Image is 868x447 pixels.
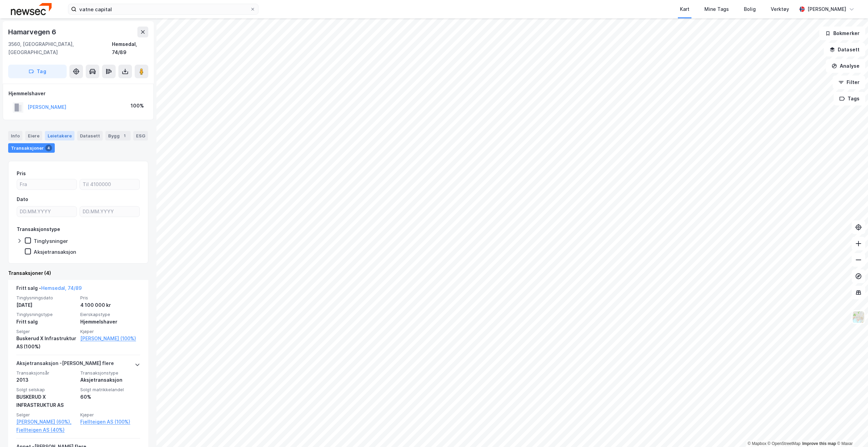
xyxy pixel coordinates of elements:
[80,295,140,301] span: Pris
[80,329,140,334] span: Kjøper
[17,169,26,178] div: Pris
[16,301,76,309] div: [DATE]
[80,418,140,426] a: Fjellteigen AS (100%)
[826,59,865,73] button: Analyse
[802,441,836,446] a: Improve this map
[16,312,76,317] span: Tinglysningstype
[77,131,103,140] div: Datasett
[819,27,865,40] button: Bokmerker
[121,132,128,139] div: 1
[744,5,756,13] div: Bolig
[748,441,766,446] a: Mapbox
[16,426,76,434] a: Fjellteigen AS (40%)
[34,238,68,244] div: Tinglysninger
[16,393,76,409] div: BUSKERUD X INFRASTRUKTUR AS
[80,312,140,317] span: Eierskapstype
[17,225,60,233] div: Transaksjonstype
[16,412,76,418] span: Selger
[9,89,148,98] div: Hjemmelshaver
[8,131,22,140] div: Info
[16,376,76,384] div: 2013
[680,5,689,13] div: Kart
[8,40,112,56] div: 3560, [GEOGRAPHIC_DATA], [GEOGRAPHIC_DATA]
[704,5,729,13] div: Mine Tags
[80,393,140,401] div: 60%
[112,40,148,56] div: Hemsedal, 74/89
[80,412,140,418] span: Kjøper
[11,3,52,15] img: newsec-logo.f6e21ccffca1b3a03d2d.png
[16,370,76,376] span: Transaksjonsår
[80,334,140,343] a: [PERSON_NAME] (100%)
[80,206,139,217] input: DD.MM.YYYY
[77,4,250,14] input: Søk på adresse, matrikkel, gårdeiere, leietakere eller personer
[16,359,114,370] div: Aksjetransaksjon - [PERSON_NAME] flere
[16,295,76,301] span: Tinglysningsdato
[768,441,801,446] a: OpenStreetMap
[80,387,140,393] span: Solgt matrikkelandel
[834,92,865,105] button: Tags
[16,318,76,326] div: Fritt salg
[16,334,76,351] div: Buskerud X Infrastruktur AS (100%)
[17,195,28,203] div: Dato
[8,143,55,153] div: Transaksjoner
[16,387,76,393] span: Solgt selskap
[771,5,789,13] div: Verktøy
[16,329,76,334] span: Selger
[131,102,144,110] div: 100%
[834,414,868,447] iframe: Chat Widget
[17,179,77,189] input: Fra
[8,269,148,277] div: Transaksjoner (4)
[80,301,140,309] div: 4 100 000 kr
[833,76,865,89] button: Filter
[80,179,139,189] input: Til 4100000
[834,414,868,447] div: Kontrollprogram for chat
[80,370,140,376] span: Transaksjonstype
[34,249,76,255] div: Aksjetransaksjon
[8,27,57,37] div: Hamarvegen 6
[41,285,82,291] a: Hemsedal, 74/89
[25,131,42,140] div: Eiere
[105,131,131,140] div: Bygg
[824,43,865,56] button: Datasett
[17,206,77,217] input: DD.MM.YYYY
[45,131,74,140] div: Leietakere
[80,376,140,384] div: Aksjetransaksjon
[80,318,140,326] div: Hjemmelshaver
[8,65,67,78] button: Tag
[16,418,76,426] a: [PERSON_NAME] (60%),
[852,311,865,324] img: Z
[16,284,82,295] div: Fritt salg -
[807,5,846,13] div: [PERSON_NAME]
[133,131,148,140] div: ESG
[45,145,52,151] div: 4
